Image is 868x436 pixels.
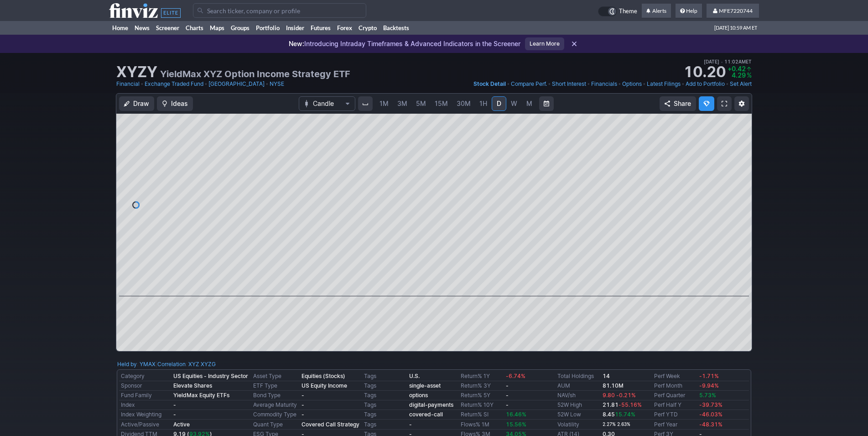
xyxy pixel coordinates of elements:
button: Interval [358,96,373,111]
span: -0.21% [616,392,636,399]
td: Return% 1Y [459,372,504,381]
b: 81.10M [603,382,624,389]
a: Forex [334,21,355,35]
td: Fund Family [119,391,172,400]
td: Category [119,372,172,381]
b: 21.81 [603,401,642,408]
a: Home [109,21,131,35]
td: Perf Half Y [652,400,697,410]
a: single-asset [409,382,441,389]
b: - [173,411,176,418]
span: 5.73% [699,392,716,399]
button: Draw [119,96,154,111]
span: [DATE] 10:59 AM ET [714,21,757,35]
b: Active [173,421,190,428]
button: Ideas [157,96,193,111]
div: : [117,360,156,369]
span: M [526,100,532,107]
span: [DATE] 11:02AM ET [704,58,752,66]
b: 8.45 [603,411,635,418]
td: Bond Type [251,391,300,400]
a: D [492,96,506,111]
span: -48.31% [699,421,722,428]
a: Compare Perf. [511,79,547,89]
a: XYZ [188,360,199,369]
h1: XYZY [116,65,157,79]
span: -46.03% [699,411,722,418]
td: ETF Type [251,381,300,391]
td: Return% 10Y [459,400,504,410]
td: Asset Type [251,372,300,381]
a: Groups [228,21,253,35]
span: New: [289,40,304,47]
b: Elevate Shares [173,382,212,389]
a: Stock Detail [473,79,506,89]
span: -55.16% [619,401,642,408]
span: +0.42 [728,65,746,73]
a: 3M [393,96,411,111]
strong: 10.20 [683,65,726,79]
td: Tags [362,400,407,410]
a: Financials [591,79,617,89]
b: Equities (Stocks) [301,373,345,379]
div: | : [156,360,216,369]
td: Tags [362,372,407,381]
span: Candle [313,99,341,108]
td: 52W High [556,400,601,410]
span: 15.56% [506,421,526,428]
a: XYZG [201,360,216,369]
td: 52W Low [556,410,601,420]
a: Alerts [642,4,671,18]
td: Commodity Type [251,410,300,420]
a: Crypto [355,21,380,35]
span: • [140,79,144,89]
span: • [507,79,510,89]
td: Sponsor [119,381,172,391]
b: Covered Call Strategy [301,421,359,428]
a: Learn More [525,37,564,50]
a: Options [622,79,642,89]
span: 1H [479,100,487,107]
b: - [506,382,509,389]
b: - [301,401,304,408]
b: YieldMax Equity ETFs [173,392,229,399]
td: Active/Passive [119,420,172,430]
span: -1.71% [699,373,719,379]
a: 30M [452,96,475,111]
a: covered-call [409,411,443,418]
p: Introducing Intraday Timeframes & Advanced Indicators in the Screener [289,39,520,48]
td: Quant Type [251,420,300,430]
td: Return% 3Y [459,381,504,391]
span: -9.94% [699,382,719,389]
a: Latest Filings [647,79,681,89]
span: Draw [133,99,149,108]
b: - [301,392,304,399]
td: Volatility [556,420,601,430]
a: NYSE [270,79,284,89]
a: Correlation [157,361,186,368]
a: Theme [598,6,637,16]
a: W [507,96,521,111]
b: US Equity Income [301,382,347,389]
a: Fullscreen [717,96,732,111]
button: Share [660,96,696,111]
span: 9.80 [603,392,615,399]
span: • [587,79,590,89]
span: -6.74% [506,373,525,379]
a: U.S. [409,373,420,379]
span: Ideas [171,99,188,108]
b: digital-payments [409,401,453,408]
td: Return% 5Y [459,391,504,400]
b: 14 [603,373,610,379]
span: 15M [435,100,448,107]
a: Backtests [380,21,412,35]
a: Exchange Traded Fund [145,79,203,89]
a: Futures [307,21,334,35]
a: Financial [116,79,140,89]
a: 15M [431,96,452,111]
span: 16.46% [506,411,526,418]
span: • [548,79,551,89]
span: 4.29 [732,71,746,79]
